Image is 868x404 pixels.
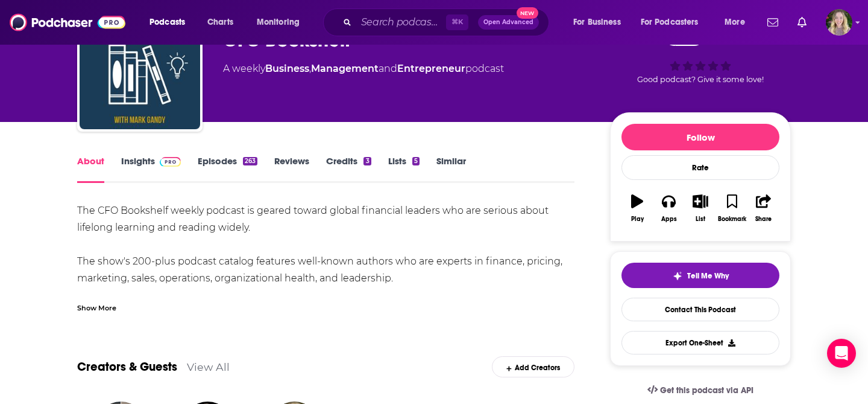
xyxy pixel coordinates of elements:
span: Podcasts [149,14,185,31]
div: Bookmark [718,216,746,223]
button: tell me why sparkleTell Me Why [621,263,779,288]
button: Apps [653,187,684,230]
a: Show notifications dropdown [793,12,811,33]
button: List [685,187,716,230]
div: List [696,216,705,223]
div: Rate [621,155,779,180]
a: Show notifications dropdown [763,12,783,33]
div: The CFO Bookshelf weekly podcast is geared toward global financial leaders who are serious about ... [77,202,574,338]
div: 51Good podcast? Give it some love! [610,17,791,92]
div: Search podcasts, credits, & more... [335,8,561,36]
a: Similar [436,155,466,183]
button: Play [621,187,653,230]
img: User Profile [826,9,852,36]
span: , [309,63,311,74]
span: Tell Me Why [687,271,729,281]
img: Podchaser - Follow, Share and Rate Podcasts [10,11,125,34]
span: More [725,14,745,31]
span: Logged in as lauren19365 [826,9,852,36]
button: open menu [141,13,201,32]
button: open menu [716,13,760,32]
input: Search podcasts, credits, & more... [356,13,446,32]
a: Business [265,63,309,74]
button: Follow [621,124,779,150]
button: open menu [565,13,636,32]
a: Management [311,63,379,74]
a: Credits3 [326,155,371,183]
span: New [517,7,538,19]
a: Lists5 [388,155,420,183]
a: Episodes263 [198,155,257,183]
span: Monitoring [257,14,300,31]
button: Export One-Sheet [621,331,779,354]
a: Reviews [274,155,309,183]
img: tell me why sparkle [673,271,682,281]
div: 263 [243,157,257,165]
span: Open Advanced [483,19,533,25]
div: Share [755,216,772,223]
div: 3 [363,157,371,165]
a: InsightsPodchaser Pro [121,155,181,183]
div: 5 [412,157,420,165]
a: Entrepreneur [397,63,465,74]
button: open menu [248,13,315,32]
img: CFO Bookshelf [80,8,200,129]
img: Podchaser Pro [160,157,181,167]
a: View All [187,361,230,373]
button: Open AdvancedNew [478,15,539,30]
span: For Podcasters [641,14,699,31]
a: Charts [200,13,241,32]
span: and [379,63,397,74]
button: Show profile menu [826,9,852,36]
span: Good podcast? Give it some love! [637,75,764,84]
span: ⌘ K [446,14,468,30]
button: Share [748,187,779,230]
div: Apps [661,216,677,223]
span: Charts [207,14,233,31]
div: Play [631,216,644,223]
a: Creators & Guests [77,359,177,374]
div: Open Intercom Messenger [827,339,856,368]
span: Get this podcast via API [660,385,753,396]
button: open menu [633,13,716,32]
div: Add Creators [492,356,574,377]
span: For Business [573,14,621,31]
a: Contact This Podcast [621,298,779,321]
a: About [77,155,104,183]
div: A weekly podcast [223,62,504,76]
button: Bookmark [716,187,747,230]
